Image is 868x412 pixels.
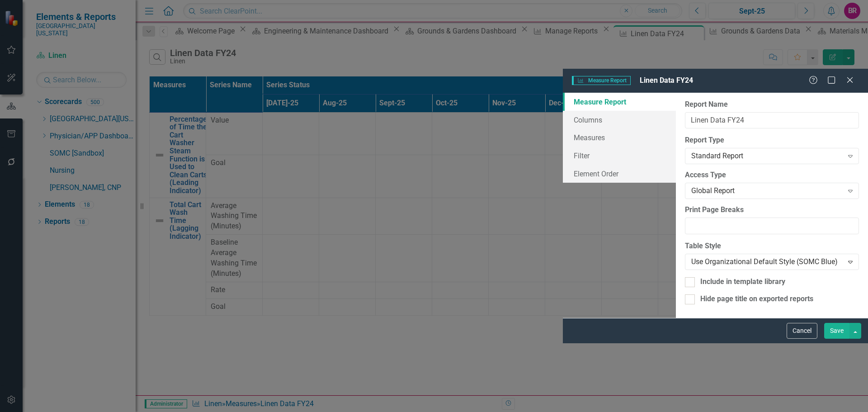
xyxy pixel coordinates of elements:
button: Cancel [787,323,817,339]
div: Include in template library [700,277,785,287]
label: Access Type [685,170,859,180]
button: Save [824,323,849,339]
label: Print Page Breaks [685,205,859,215]
label: Report Type [685,135,859,146]
div: Hide page title on exported reports [700,294,813,304]
label: Report Name [685,99,859,110]
a: Measure Report [563,93,676,111]
label: Table Style [685,241,859,251]
a: Columns [563,111,676,129]
a: Filter [563,147,676,165]
a: Element Order [563,165,676,183]
a: Measures [563,128,676,147]
div: Global Report [691,186,843,196]
span: Measure Report [572,76,631,85]
input: Report Name [685,112,859,129]
span: Linen Data FY24 [640,76,693,85]
div: Standard Report [691,151,843,161]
